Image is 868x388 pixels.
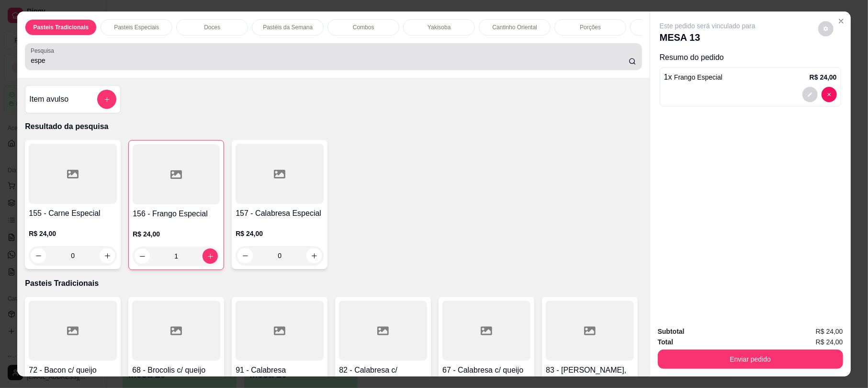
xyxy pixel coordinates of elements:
p: Este pedido será vinculado para [660,21,755,31]
p: R$ 24,00 [29,229,117,238]
p: R$ 24,00 [810,72,837,82]
h4: 91 - Calabresa [236,364,324,376]
h4: 156 - Frango Especial [133,208,220,220]
button: decrease-product-quantity [822,87,837,102]
p: Combos [353,24,374,31]
span: R$ 24,00 [816,326,843,337]
p: R$ 24,00 [236,229,324,238]
input: Pesquisa [31,56,629,65]
h4: 83 - [PERSON_NAME], queijo e bacon [546,364,634,388]
h4: Item avulso [29,94,68,105]
p: Cantinho Oriental [493,24,537,31]
p: Resultado da pesquisa [25,121,642,132]
p: MESA 13 [660,31,755,44]
p: Pasteis Tradicionais [34,24,89,31]
p: 1 x [664,71,723,83]
strong: Subtotal [658,328,685,335]
p: Pastéis da Semana [263,24,313,31]
strong: Total [658,338,673,346]
label: Pesquisa [31,47,57,55]
p: Porções [580,24,601,31]
p: R$ 24,00 [133,229,220,239]
button: Enviar pedido [658,350,843,369]
h4: 155 - Carne Especial [29,208,117,219]
p: Yakisoba [428,24,451,31]
button: Close [834,13,849,29]
button: decrease-product-quantity [802,87,818,102]
p: Doces [204,24,220,31]
p: Pasteis Especiais [114,24,159,31]
h4: 67 - Calabresa c/ queijo [442,364,530,376]
span: Frango Especial [674,73,722,81]
h4: 82 - Calabresa c/ Catupiry [339,364,427,388]
p: Resumo do pedido [660,52,841,63]
button: decrease-product-quantity [818,21,834,36]
h4: 72 - Bacon c/ queijo [29,364,117,376]
h4: 68 - Brocolis c/ queijo [132,364,220,376]
span: R$ 24,00 [816,337,843,347]
h4: 157 - Calabresa Especial [236,208,324,219]
p: Pasteis Tradicionais [25,278,642,289]
button: add-separate-item [97,90,116,109]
